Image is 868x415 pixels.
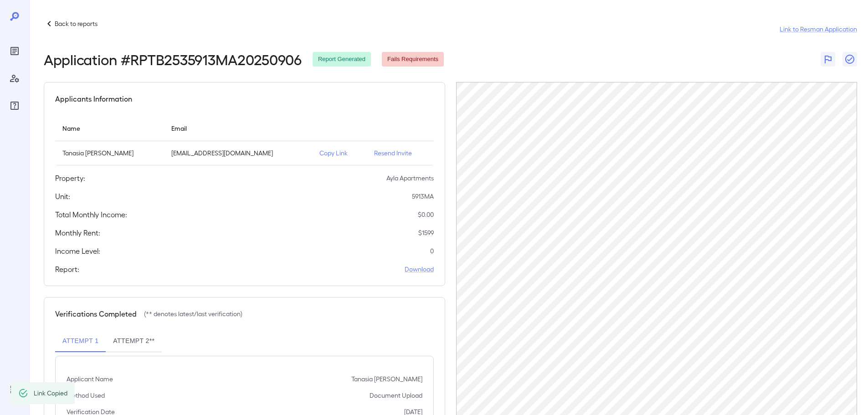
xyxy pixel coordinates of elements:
p: Method Used [67,391,105,400]
p: Tanasia [PERSON_NAME] [62,149,157,158]
h5: Applicants Information [55,93,132,104]
p: Back to reports [55,19,98,28]
p: (** denotes latest/last verification) [144,309,242,318]
th: Name [55,115,164,141]
p: Document Upload [370,391,422,400]
table: simple table [55,115,434,165]
h5: Report: [55,264,79,275]
div: Log Out [7,382,22,397]
h5: Total Monthly Income: [55,209,127,220]
button: Close Report [842,52,857,67]
div: Manage Users [7,71,22,86]
a: Download [405,265,434,274]
p: $ 1599 [418,228,434,237]
h2: Application # RPTB2535913MA20250906 [44,51,302,67]
div: FAQ [7,98,22,113]
p: Resend Invite [374,149,426,158]
p: Applicant Name [67,374,113,384]
div: Link Copied [34,385,67,401]
p: [EMAIL_ADDRESS][DOMAIN_NAME] [171,149,305,158]
a: Link to Resman Application [780,25,857,34]
p: 5913MA [412,192,434,201]
th: Email [164,115,312,141]
h5: Income Level: [55,246,100,256]
h5: Property: [55,173,85,184]
p: Copy Link [319,149,360,158]
span: Fails Requirements [382,55,444,64]
button: Attempt 2** [106,330,162,352]
p: Ayla Apartments [386,174,434,183]
p: Tanasia [PERSON_NAME] [351,374,422,384]
h5: Unit: [55,191,70,202]
div: Reports [7,44,22,58]
p: $ 0.00 [418,210,434,219]
button: Attempt 1 [55,330,106,352]
h5: Monthly Rent: [55,227,100,238]
button: Flag Report [821,52,835,67]
span: Report Generated [313,55,371,64]
h5: Verifications Completed [55,308,137,319]
p: 0 [430,246,434,256]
